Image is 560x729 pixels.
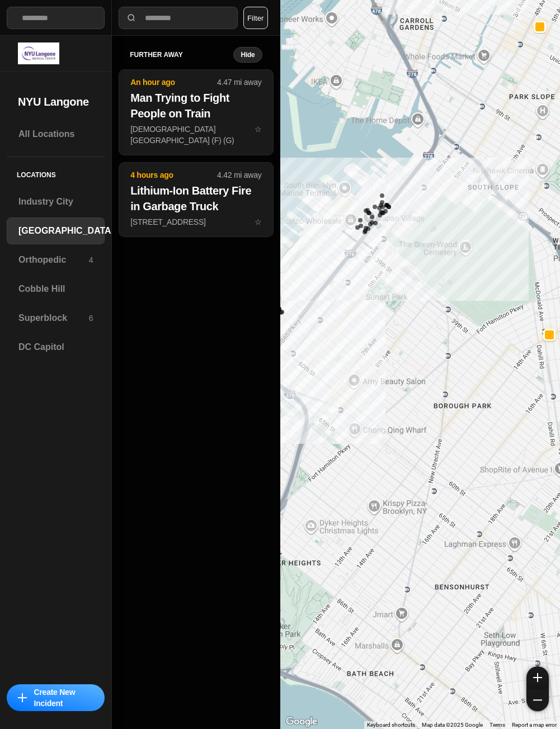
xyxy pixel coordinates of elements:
img: notch [272,296,281,320]
p: [DEMOGRAPHIC_DATA][GEOGRAPHIC_DATA] (F) (G) [130,124,261,146]
button: zoom-in [526,666,549,689]
a: Open this area in Google Maps (opens a new window) [283,714,320,729]
a: DC Capitol [7,334,105,361]
p: 4 hours ago [130,169,217,181]
button: Filter [243,7,268,29]
p: 6 [89,313,93,324]
h3: Orthopedic [18,253,89,267]
h5: Locations [7,157,105,188]
p: 4 [89,254,93,266]
span: star [255,217,262,226]
a: Industry City [7,188,105,215]
span: Map data ©2025 Google [422,722,483,728]
img: zoom-out [533,695,542,704]
h3: All Locations [18,127,93,141]
button: An hour ago4.47 mi awayMan Trying to Fight People on Train[DEMOGRAPHIC_DATA][GEOGRAPHIC_DATA] (F)... [119,69,273,155]
img: icon [18,693,27,702]
h2: Lithium-Ion Battery Fire in Garbage Truck [130,183,261,214]
a: All Locations [7,121,105,148]
p: 4.47 mi away [217,77,261,88]
a: [GEOGRAPHIC_DATA] [7,217,105,244]
p: An hour ago [130,77,217,88]
h3: Superblock [18,311,89,325]
img: zoom-in [533,673,542,682]
button: 4 hours ago4.42 mi awayLithium-Ion Battery Fire in Garbage Truck[STREET_ADDRESS]star [119,162,273,237]
button: Hide [233,47,262,63]
h2: NYU Langone [18,94,93,110]
a: Terms (opens in new tab) [490,722,505,728]
img: Google [283,714,320,729]
h3: DC Capitol [18,340,93,354]
p: Create New Incident [34,687,94,709]
h5: further away [130,50,233,59]
a: Report a map error [512,722,557,728]
a: Superblock6 [7,305,105,332]
a: Cobble Hill [7,276,105,302]
img: logo [18,42,59,64]
button: Keyboard shortcuts [367,721,415,729]
h3: Industry City [18,195,93,209]
img: search [126,12,137,23]
span: star [255,125,262,134]
p: 4.42 mi away [217,169,261,181]
a: Orthopedic4 [7,247,105,273]
button: zoom-out [526,689,549,711]
a: An hour ago4.47 mi awayMan Trying to Fight People on Train[DEMOGRAPHIC_DATA][GEOGRAPHIC_DATA] (F)... [119,124,273,134]
h3: [GEOGRAPHIC_DATA] [18,224,114,238]
a: 4 hours ago4.42 mi awayLithium-Ion Battery Fire in Garbage Truck[STREET_ADDRESS]star [119,217,273,226]
h3: Cobble Hill [18,282,93,296]
button: iconCreate New Incident [7,684,105,711]
small: Hide [241,50,255,59]
h2: Man Trying to Fight People on Train [130,90,261,121]
p: [STREET_ADDRESS] [130,216,261,228]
